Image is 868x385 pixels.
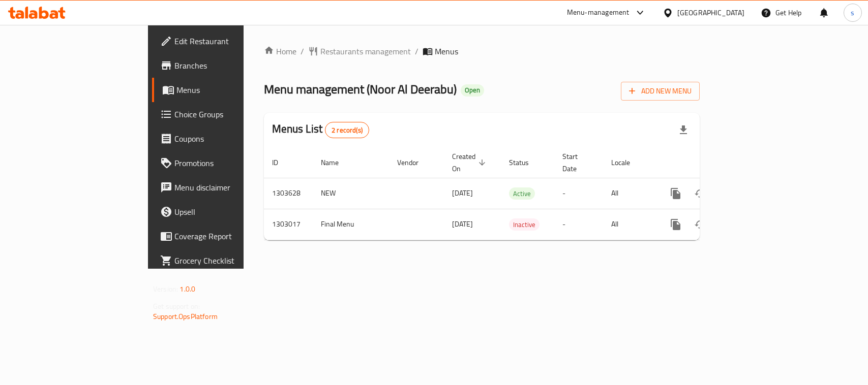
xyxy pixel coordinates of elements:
div: Total records count [325,122,369,138]
a: Coupons [152,126,293,151]
span: Coupons [174,133,285,145]
span: Grocery Checklist [174,254,285,267]
button: more [664,181,688,206]
span: Edit Restaurant [174,35,285,47]
span: Active [509,188,535,200]
td: NEW [313,178,389,209]
span: Status [509,156,542,169]
span: Coverage Report [174,230,285,242]
h2: Menus List [272,121,369,138]
button: more [664,212,688,237]
span: Menus [176,84,285,96]
span: Menu disclaimer [174,181,285,194]
div: Inactive [509,218,540,231]
span: Vendor [397,156,432,169]
span: Choice Groups [174,108,285,120]
a: Menu disclaimer [152,175,293,200]
div: [GEOGRAPHIC_DATA] [677,7,744,18]
span: Branches [174,59,285,72]
a: Branches [152,53,293,78]
td: Final Menu [313,209,389,240]
span: [DATE] [452,186,473,200]
li: / [301,45,304,57]
nav: breadcrumb [264,45,700,57]
div: Menu-management [567,7,630,19]
span: s [851,7,854,18]
span: Start Date [562,150,591,175]
button: Add New Menu [621,82,700,101]
span: [DATE] [452,217,473,231]
span: 2 record(s) [325,125,369,135]
li: / [415,45,418,57]
th: Actions [655,147,769,178]
span: ID [272,156,291,169]
button: Change Status [688,181,712,206]
a: Support.OpsPlatform [153,310,218,323]
td: All [603,209,655,240]
td: - [554,178,603,209]
a: Promotions [152,151,293,175]
span: Created On [452,150,489,175]
span: Menu management ( Noor Al Deerabu ) [264,78,457,101]
span: Version: [153,282,178,296]
a: Coverage Report [152,224,293,248]
span: Name [321,156,352,169]
a: Choice Groups [152,102,293,126]
a: Menus [152,78,293,102]
span: Get support on: [153,300,200,313]
td: All [603,178,655,209]
button: Change Status [688,212,712,237]
div: Export file [671,118,696,142]
a: Grocery Checklist [152,248,293,273]
td: - [554,209,603,240]
span: Inactive [509,219,540,231]
span: Upsell [174,206,285,218]
div: Active [509,187,535,200]
span: Promotions [174,157,285,169]
a: Upsell [152,200,293,224]
span: Restaurants management [320,45,411,57]
a: Restaurants management [308,45,411,57]
span: 1.0.0 [179,282,195,296]
table: enhanced table [264,147,769,240]
span: Add New Menu [629,85,692,98]
a: Edit Restaurant [152,29,293,53]
span: Open [461,86,484,94]
div: Open [461,84,484,97]
span: Locale [611,156,643,169]
span: Menus [435,45,458,57]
